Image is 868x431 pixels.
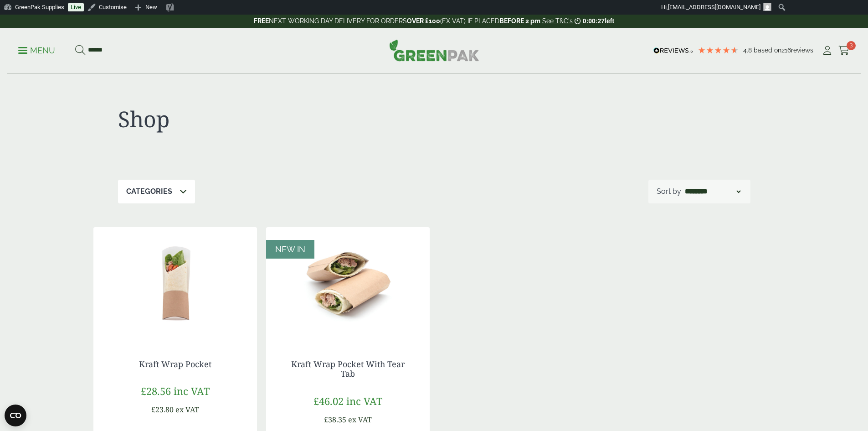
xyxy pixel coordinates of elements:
[5,405,26,426] button: Open CMP widget
[291,358,405,379] a: Kraft Wrap Pocket With Tear Tab
[275,244,305,254] span: NEW IN
[743,47,754,54] span: 4.8
[698,46,739,54] div: 4.79 Stars
[583,17,605,25] span: 0:00:27
[346,394,382,408] span: inc VAT
[18,45,55,56] p: Menu
[151,405,174,415] span: £23.80
[18,45,55,54] a: Menu
[653,47,693,54] img: REVIEWS.io
[68,3,84,11] a: Live
[126,186,172,197] p: Categories
[754,47,781,54] span: Based on
[822,46,833,55] i: My Account
[791,47,813,54] span: reviews
[324,415,346,425] span: £38.35
[254,17,269,25] strong: FREE
[781,47,791,54] span: 216
[838,44,850,57] a: 3
[175,405,199,415] span: ex VAT
[266,227,430,341] img: 5430063G Kraft Wrap Pocket with Wrap Contents Opened
[657,186,681,197] p: Sort by
[174,384,210,398] span: inc VAT
[407,17,440,25] strong: OVER £100
[847,41,856,50] span: 3
[668,4,760,10] span: [EMAIL_ADDRESS][DOMAIN_NAME]
[118,106,434,132] h1: Shop
[139,358,211,369] a: Kraft Wrap Pocket
[313,394,344,408] span: £46.02
[605,17,614,25] span: left
[141,384,171,398] span: £28.56
[683,186,742,197] select: Shop order
[542,17,573,25] a: See T&C's
[348,415,372,425] span: ex VAT
[389,39,479,61] img: GreenPak Supplies
[93,227,257,341] img: 5430063C Kraft Tortilla Wrap Pocket TS1 with Wrap
[838,46,850,55] i: Cart
[499,17,540,25] strong: BEFORE 2 pm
